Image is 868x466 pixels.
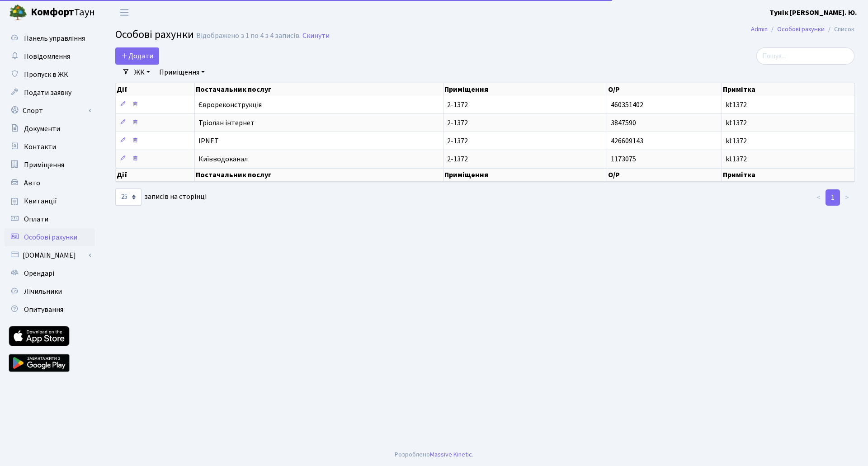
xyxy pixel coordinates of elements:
span: Таун [31,5,95,20]
b: Комфорт [31,5,74,19]
a: Додати [115,47,159,65]
div: Розроблено . [395,450,473,460]
img: logo.png [9,4,27,22]
span: Подати заявку [24,88,71,98]
span: Тріолан інтернет [198,119,439,127]
span: kt1372 [726,118,747,128]
span: Контакти [24,142,56,152]
a: Тунік [PERSON_NAME]. Ю. [769,7,857,18]
a: Панель управління [5,29,95,47]
span: Особові рахунки [24,232,77,242]
a: Контакти [5,138,95,156]
a: Документи [5,120,95,138]
span: kt1372 [726,136,747,146]
a: Admin [751,24,768,34]
th: Примітка [722,168,854,182]
th: Постачальник послуг [195,83,443,96]
div: Відображено з 1 по 4 з 4 записів. [196,32,301,40]
th: Постачальник послуг [195,168,443,182]
th: О/Р [607,168,722,182]
a: Повідомлення [5,47,95,66]
span: Пропуск в ЖК [24,70,68,80]
a: Опитування [5,301,95,319]
a: Авто [5,174,95,192]
span: 2-1372 [447,101,603,108]
span: IPNET [198,137,439,145]
span: 426609143 [611,136,643,146]
th: Примітка [722,83,854,96]
a: Приміщення [156,65,208,80]
span: 2-1372 [447,137,603,145]
a: Massive Kinetic [430,450,472,459]
nav: breadcrumb [737,20,868,39]
select: записів на сторінці [115,188,142,206]
a: Орендарі [5,264,95,282]
a: Особові рахунки [5,228,95,246]
span: Єврореконструкція [198,101,439,108]
a: Лічильники [5,282,95,301]
span: 3847590 [611,118,636,128]
a: Скинути [302,32,330,40]
span: Опитування [24,305,63,315]
a: 1 [826,189,840,206]
th: Приміщення [443,168,607,182]
span: 460351402 [611,100,643,110]
span: Документи [24,124,60,134]
span: 2-1372 [447,119,603,127]
th: Дії [116,83,195,96]
a: Квитанції [5,192,95,210]
label: записів на сторінці [115,188,207,206]
a: Подати заявку [5,84,95,102]
th: О/Р [607,83,722,96]
span: kt1372 [726,100,747,110]
span: Додати [121,51,153,61]
span: 1173075 [611,154,636,164]
span: 2-1372 [447,155,603,163]
a: Приміщення [5,156,95,174]
span: Приміщення [24,160,64,170]
span: Авто [24,178,40,188]
a: Особові рахунки [777,24,825,34]
li: Список [825,24,854,34]
span: Повідомлення [24,52,70,61]
span: Особові рахунки [115,27,194,42]
b: Тунік [PERSON_NAME]. Ю. [769,8,857,18]
span: Лічильники [24,287,62,297]
span: Панель управління [24,33,85,43]
a: Пропуск в ЖК [5,66,95,84]
a: [DOMAIN_NAME] [5,246,95,264]
th: Приміщення [443,83,607,96]
input: Пошук... [756,47,854,65]
a: Оплати [5,210,95,228]
span: Квитанції [24,196,57,206]
button: Переключити навігацію [113,5,136,20]
th: Дії [116,168,195,182]
span: Київводоканал [198,155,439,163]
a: ЖК [131,65,154,80]
span: Орендарі [24,268,54,278]
span: kt1372 [726,154,747,164]
a: Спорт [5,102,95,120]
span: Оплати [24,214,48,224]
